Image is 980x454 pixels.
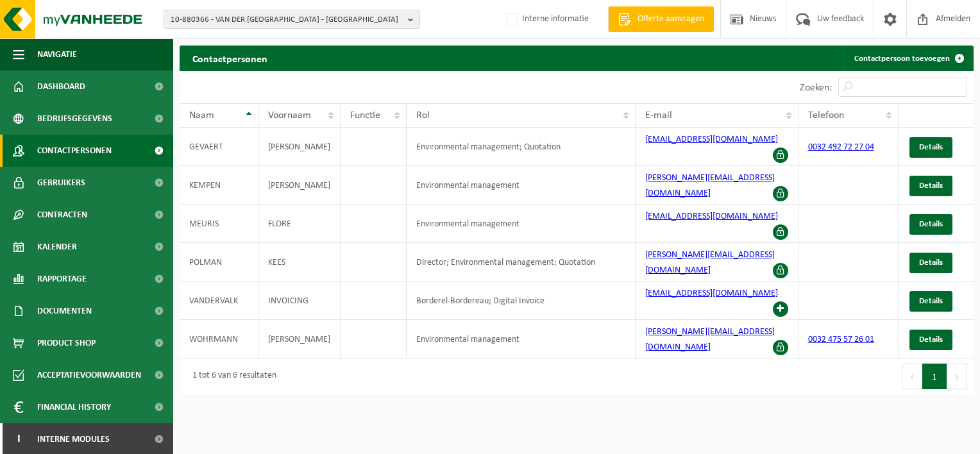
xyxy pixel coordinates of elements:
span: E-mail [645,110,672,121]
td: INVOICING [258,282,341,320]
a: Details [909,253,952,273]
td: Environmental management [407,166,636,205]
a: Contactpersoon toevoegen [844,46,972,71]
td: VANDERVALK [180,282,258,320]
button: 1 [922,364,947,389]
span: Dashboard [37,71,85,103]
td: WOHRMANN [180,320,258,358]
a: Offerte aanvragen [608,6,714,32]
td: Environmental management; Quotation [407,128,636,166]
button: Next [947,364,967,389]
a: [EMAIL_ADDRESS][DOMAIN_NAME] [645,289,778,298]
span: Details [919,181,943,190]
span: Details [919,258,943,267]
span: Functie [350,110,380,121]
span: 10-880366 - VAN DER [GEOGRAPHIC_DATA] - [GEOGRAPHIC_DATA] [171,10,403,29]
label: Zoeken: [800,83,832,93]
td: MEURIS [180,205,258,243]
span: Details [919,220,943,228]
span: Details [919,143,943,151]
button: 10-880366 - VAN DER [GEOGRAPHIC_DATA] - [GEOGRAPHIC_DATA] [164,10,420,29]
a: 0032 475 57 26 01 [808,335,874,344]
a: [EMAIL_ADDRESS][DOMAIN_NAME] [645,135,778,144]
td: Director; Environmental management; Quotation [407,243,636,282]
td: KEMPEN [180,166,258,205]
div: 1 tot 6 van 6 resultaten [186,365,276,388]
a: [PERSON_NAME][EMAIL_ADDRESS][DOMAIN_NAME] [645,173,775,198]
td: [PERSON_NAME] [258,128,341,166]
span: Bedrijfsgegevens [37,103,112,135]
span: Offerte aanvragen [634,13,707,26]
td: Borderel-Bordereau; Digital Invoice [407,282,636,320]
td: [PERSON_NAME] [258,320,341,358]
span: Financial History [37,391,111,423]
span: Rapportage [37,263,87,295]
a: [PERSON_NAME][EMAIL_ADDRESS][DOMAIN_NAME] [645,327,775,352]
td: Environmental management [407,205,636,243]
span: Rol [416,110,430,121]
a: Details [909,330,952,350]
span: Details [919,335,943,344]
button: Previous [902,364,922,389]
td: [PERSON_NAME] [258,166,341,205]
span: Telefoon [808,110,844,121]
span: Contracten [37,199,87,231]
a: Details [909,176,952,196]
td: POLMAN [180,243,258,282]
td: KEES [258,243,341,282]
span: Acceptatievoorwaarden [37,359,141,391]
td: GEVAERT [180,128,258,166]
span: Voornaam [268,110,311,121]
a: Details [909,214,952,235]
a: 0032 492 72 27 04 [808,142,874,152]
a: Details [909,137,952,158]
span: Details [919,297,943,305]
a: [EMAIL_ADDRESS][DOMAIN_NAME] [645,212,778,221]
span: Product Shop [37,327,96,359]
span: Contactpersonen [37,135,112,167]
span: Naam [189,110,214,121]
a: [PERSON_NAME][EMAIL_ADDRESS][DOMAIN_NAME] [645,250,775,275]
span: Navigatie [37,38,77,71]
label: Interne informatie [504,10,589,29]
td: Environmental management [407,320,636,358]
h2: Contactpersonen [180,46,280,71]
span: Documenten [37,295,92,327]
span: Gebruikers [37,167,85,199]
td: FLORE [258,205,341,243]
a: Details [909,291,952,312]
span: Kalender [37,231,77,263]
